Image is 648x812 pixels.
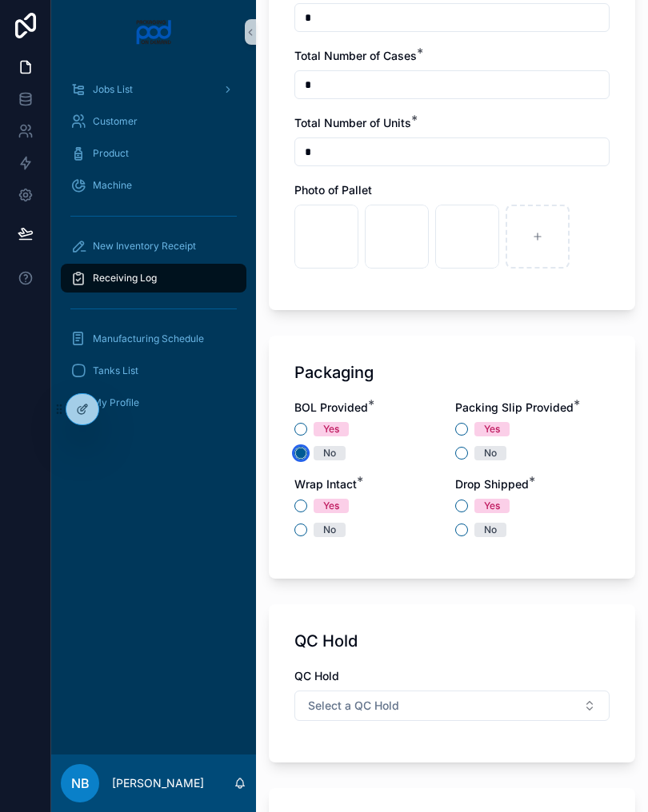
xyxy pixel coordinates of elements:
div: Yes [323,422,339,436]
a: Manufacturing Schedule [61,324,246,353]
a: New Inventory Receipt [61,232,246,261]
span: Jobs List [93,83,133,96]
div: No [484,446,497,460]
span: Receiving Log [93,272,157,285]
img: App logo [135,19,173,45]
span: My Profile [93,396,139,409]
span: Customer [93,115,138,128]
span: Select a QC Hold [308,698,399,714]
div: No [484,523,497,537]
span: Tanks List [93,364,138,377]
span: Total Number of Units [294,116,411,129]
a: Receiving Log [61,264,246,293]
span: NB [71,774,90,793]
a: Machine [61,171,246,200]
a: Customer [61,107,246,136]
span: Product [93,147,129,160]
div: No [323,523,336,537]
span: Manufacturing Schedule [93,332,204,345]
button: Select Button [294,691,610,721]
span: BOL Provided [294,400,368,414]
div: No [323,446,336,460]
a: My Profile [61,388,246,417]
h1: QC Hold [294,630,358,652]
span: Machine [93,179,132,192]
span: Photo of Pallet [294,183,372,197]
span: Packing Slip Provided [455,400,574,414]
h1: Packaging [294,361,374,384]
div: Yes [323,499,339,513]
p: [PERSON_NAME] [112,775,204,791]
div: Yes [484,422,500,436]
a: Tanks List [61,356,246,385]
div: Yes [484,499,500,513]
a: Jobs List [61,75,246,104]
span: Drop Shipped [455,477,529,491]
span: New Inventory Receipt [93,240,196,253]
div: scrollable content [51,64,256,438]
a: Product [61,139,246,168]
span: Total Number of Cases [294,49,417,62]
span: Wrap Intact [294,477,357,491]
span: QC Hold [294,669,339,683]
